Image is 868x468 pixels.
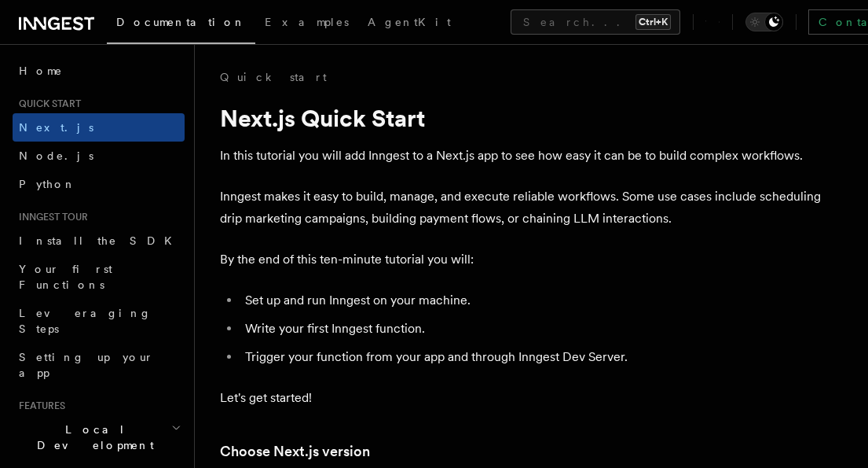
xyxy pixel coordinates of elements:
[13,400,65,412] span: Features
[19,351,154,379] span: Setting up your app
[19,307,152,335] span: Leveraging Steps
[13,255,185,299] a: Your first Functions
[19,178,76,190] span: Python
[107,5,255,44] a: Documentation
[19,263,112,291] span: Your first Functions
[19,121,93,134] span: Next.js
[19,63,63,79] span: Home
[240,318,843,340] li: Write your first Inngest function.
[13,57,185,85] a: Home
[13,211,88,223] span: Inngest tour
[220,440,370,462] a: Choose Next.js version
[240,289,843,311] li: Set up and run Inngest on your machine.
[19,149,93,162] span: Node.js
[13,227,185,255] a: Install the SDK
[116,16,246,28] span: Documentation
[220,186,843,230] p: Inngest makes it easy to build, manage, and execute reliable workflows. Some use cases include sc...
[13,415,185,459] button: Local Development
[13,142,185,170] a: Node.js
[745,13,783,31] button: Toggle dark mode
[255,5,358,42] a: Examples
[13,422,171,453] span: Local Development
[220,387,843,409] p: Let's get started!
[19,234,181,247] span: Install the SDK
[368,16,451,28] span: AgentKit
[220,249,843,271] p: By the end of this ten-minute tutorial you will:
[220,69,327,85] a: Quick start
[13,113,185,142] a: Next.js
[635,14,671,30] kbd: Ctrl+K
[240,346,843,368] li: Trigger your function from your app and through Inngest Dev Server.
[13,343,185,387] a: Setting up your app
[358,5,460,42] a: AgentKit
[220,104,843,132] h1: Next.js Quick Start
[511,9,680,35] button: Search...Ctrl+K
[220,145,843,167] p: In this tutorial you will add Inngest to a Next.js app to see how easy it can be to build complex...
[13,299,185,343] a: Leveraging Steps
[13,170,185,198] a: Python
[265,16,349,28] span: Examples
[13,98,81,110] span: Quick start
